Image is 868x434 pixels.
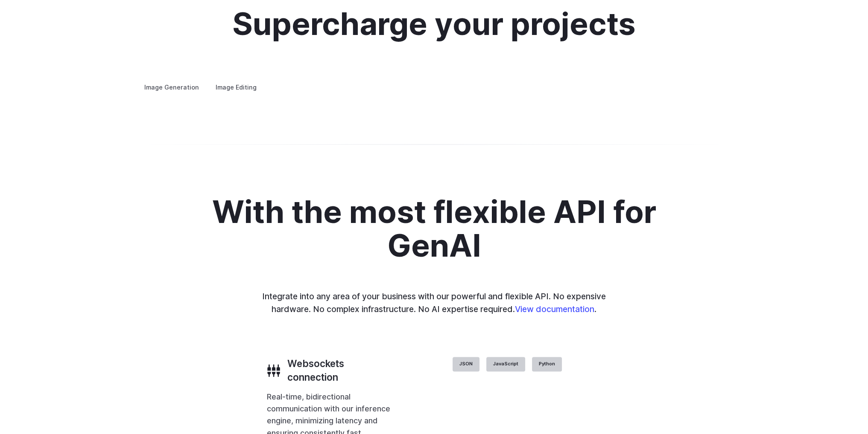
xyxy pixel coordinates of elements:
label: Image Editing [208,80,264,95]
label: Image Generation [137,80,206,95]
h2: Supercharge your projects [232,7,636,41]
h3: Websockets connection [287,357,392,384]
h2: With the most flexible API for GenAI [196,195,672,263]
a: View documentation [515,304,594,314]
label: Python [532,357,562,371]
label: JSON [453,357,479,371]
label: JavaScript [486,357,525,371]
p: Integrate into any area of your business with our powerful and flexible API. No expensive hardwar... [257,290,612,316]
